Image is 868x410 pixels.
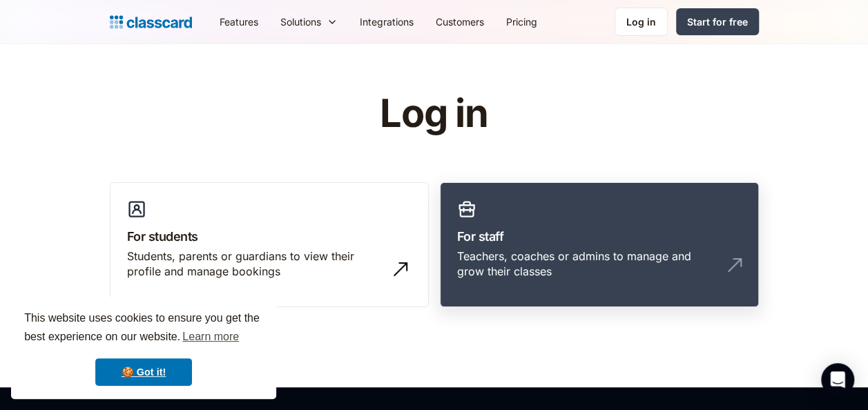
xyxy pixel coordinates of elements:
[127,248,384,280] div: Students, parents or guardians to view their profile and manage bookings
[676,8,759,35] a: Start for free
[269,6,349,37] div: Solutions
[349,6,425,37] a: Integrations
[626,14,656,29] div: Log in
[24,310,263,347] span: This website uses cookies to ensure you get the best experience on our website.
[687,14,748,29] div: Start for free
[280,14,321,29] div: Solutions
[209,6,269,37] a: Features
[110,12,192,32] a: home
[425,6,495,37] a: Customers
[457,248,714,280] div: Teachers, coaches or admins to manage and grow their classes
[127,227,412,246] h3: For students
[11,297,276,399] div: cookieconsent
[95,358,192,386] a: dismiss cookie message
[821,363,854,396] div: Open Intercom Messenger
[457,227,742,246] h3: For staff
[110,182,429,308] a: For studentsStudents, parents or guardians to view their profile and manage bookings
[180,326,241,347] a: learn more about cookies
[215,92,653,135] h1: Log in
[495,6,548,37] a: Pricing
[615,8,668,36] a: Log in
[440,182,759,308] a: For staffTeachers, coaches or admins to manage and grow their classes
